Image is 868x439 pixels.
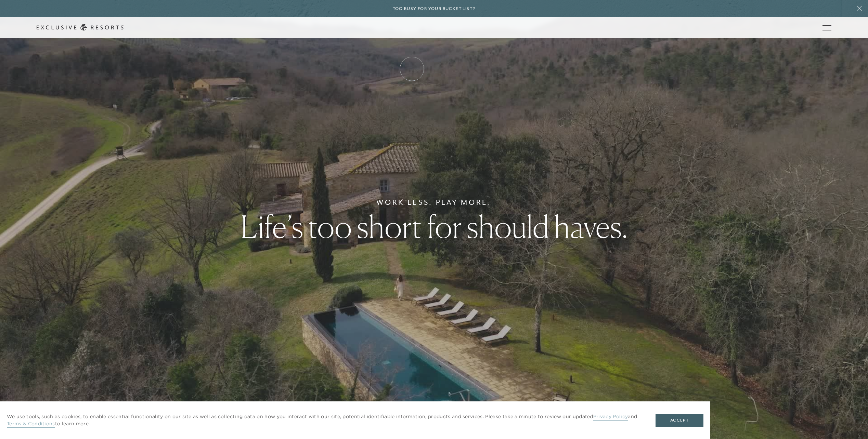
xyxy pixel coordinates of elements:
p: We use tools, such as cookies, to enable essential functionality on our site as well as collectin... [7,413,642,427]
h6: Work Less. Play More. [376,197,492,208]
h1: Life’s too short for should haves. [241,211,628,242]
button: Open navigation [822,25,831,30]
a: Terms & Conditions [7,421,55,428]
h6: Too busy for your bucket list? [393,5,476,12]
button: Accept [656,414,703,427]
a: Privacy Policy [593,413,628,421]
